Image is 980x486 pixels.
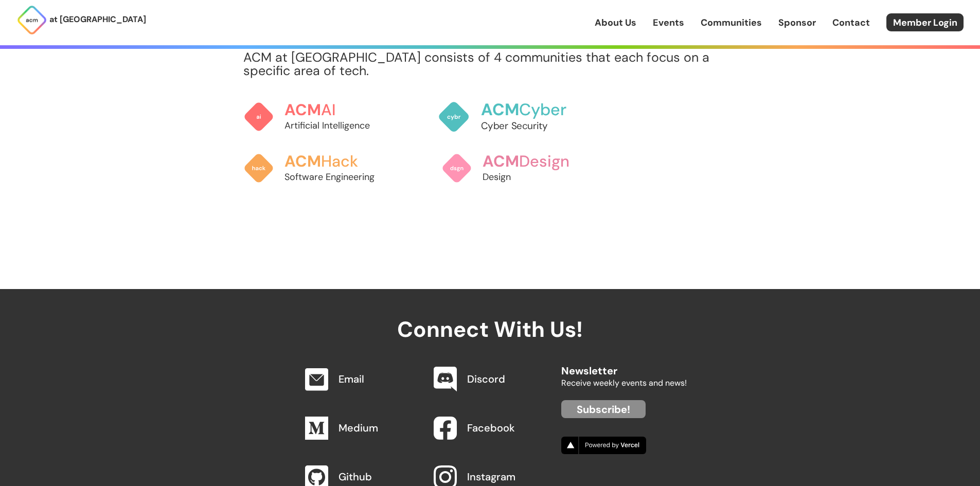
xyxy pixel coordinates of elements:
span: ACM [483,151,519,171]
h3: AI [284,101,393,119]
a: Email [338,372,364,386]
a: Contact [832,16,870,29]
img: ACM Hack [243,153,274,184]
p: Artificial Intelligence [284,119,393,132]
a: ACMHackSoftware Engineering [243,142,393,194]
a: Instagram [467,470,515,483]
a: Github [338,470,372,483]
h2: Connect With Us! [294,289,687,341]
img: Facebook [434,417,457,440]
h2: Newsletter [561,355,687,376]
p: ACM at [GEOGRAPHIC_DATA] consists of 4 communities that each focus on a specific area of tech. [243,51,737,78]
span: ACM [284,100,321,120]
a: Facebook [467,421,515,435]
a: Medium [338,421,378,435]
img: ACM Design [441,153,472,184]
p: Software Engineering [284,170,393,184]
span: ACM [480,99,519,120]
span: ACM [284,151,321,171]
img: Email [305,368,328,391]
p: Cyber Security [480,119,594,133]
a: ACMAIArtificial Intelligence [243,91,393,142]
a: About Us [595,16,636,29]
a: Subscribe! [561,400,646,418]
a: ACMCyberCyber Security [437,89,594,143]
a: Events [653,16,684,29]
h3: Cyber [480,101,594,119]
img: Vercel [561,437,646,454]
a: Sponsor [778,16,816,29]
a: ACMDesignDesign [441,142,591,194]
h3: Design [483,153,591,170]
img: ACM Cyber [437,100,470,133]
p: at [GEOGRAPHIC_DATA] [49,13,146,26]
img: ACM AI [243,101,274,132]
img: ACM Logo [16,5,47,35]
a: Member Login [886,13,964,31]
a: Discord [467,372,505,386]
a: at [GEOGRAPHIC_DATA] [16,5,146,35]
img: Medium [305,417,328,440]
h3: Hack [284,153,393,170]
p: Design [483,170,591,184]
p: Receive weekly events and news! [561,376,687,390]
img: Discord [434,367,457,392]
a: Communities [701,16,762,29]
